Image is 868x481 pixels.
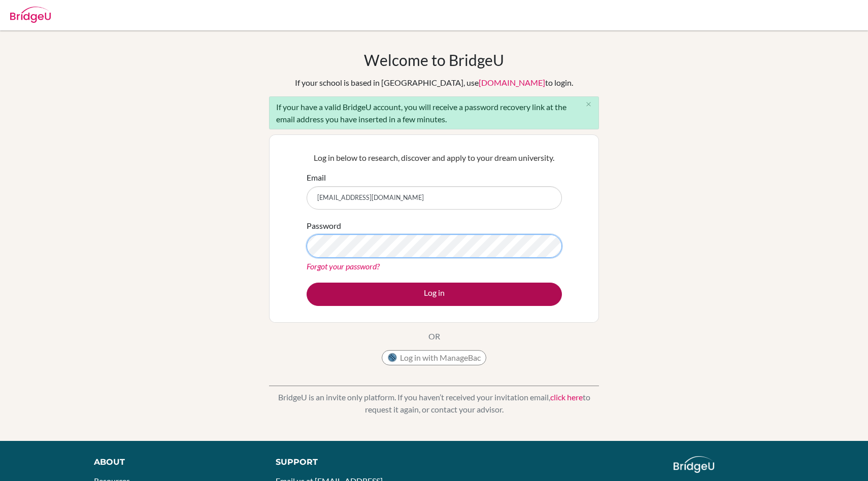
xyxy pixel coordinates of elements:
[307,261,380,271] a: Forgot your password?
[479,78,545,87] a: [DOMAIN_NAME]
[307,152,562,164] p: Log in below to research, discover and apply to your dream university.
[674,456,715,473] img: logo_white@2x-f4f0deed5e89b7ecb1c2cc34c3e3d731f90f0f143d5ea2071677605dd97b5244.png
[307,171,326,184] label: Email
[382,350,486,365] button: Log in with ManageBac
[295,77,573,89] div: If your school is based in [GEOGRAPHIC_DATA], use to login.
[307,283,562,306] button: Log in
[428,330,440,342] p: OR
[10,7,51,23] img: Bridge-U
[307,220,341,232] label: Password
[276,456,423,468] div: Support
[269,391,599,416] p: BridgeU is an invite only platform. If you haven’t received your invitation email, to request it ...
[550,392,583,402] a: click here
[364,51,504,69] h1: Welcome to BridgeU
[94,456,253,468] div: About
[578,97,598,112] button: Close
[585,100,592,108] i: close
[269,96,599,129] div: If your have a valid BridgeU account, you will receive a password recovery link at the email addr...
